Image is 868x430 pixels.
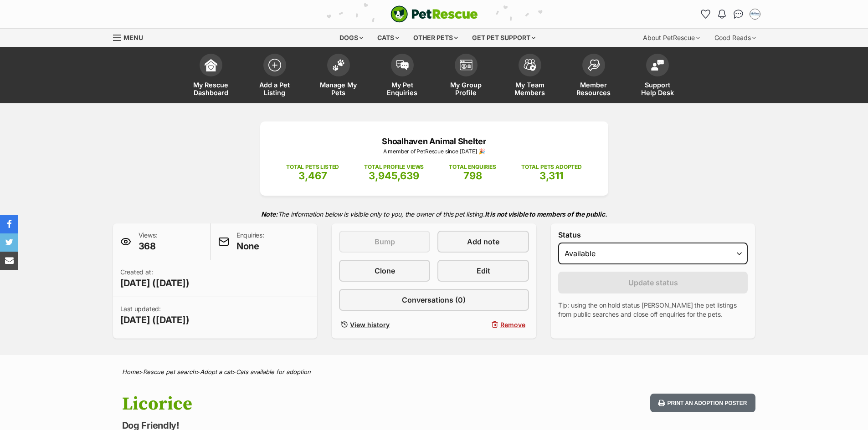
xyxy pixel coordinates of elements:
strong: It is not visible to members of the public. [485,210,607,218]
p: The information below is visible only to you, the owner of this pet listing. [113,205,755,223]
p: A member of PetRescue since [DATE] 🎉 [274,147,595,156]
button: Bump [339,231,430,253]
span: My Rescue Dashboard [190,81,231,96]
div: > > > [99,369,769,375]
span: Support Help Desk [637,81,678,96]
img: member-resources-icon-8e73f808a243e03378d46382f2149f9095a855e16c252ad45f914b54edf8863c.svg [587,59,600,71]
p: TOTAL PETS ADOPTED [521,163,582,171]
img: team-members-icon-5396bd8760b3fe7c0b43da4ab00e1e3bb1a5d9ba89233759b79545d2d3fc5d0d.svg [524,59,536,71]
span: 3,467 [298,170,327,182]
span: [DATE] ([DATE]) [120,277,190,289]
p: TOTAL PETS LISTED [286,163,339,171]
a: My Rescue Dashboard [179,49,243,103]
span: 3,311 [539,170,563,182]
span: Clone [375,265,395,276]
img: notifications-46538b983faf8c2785f20acdc204bb7945ddae34d4c08c2a6579f10ce5e182be.svg [718,10,725,19]
img: manage-my-pets-icon-02211641906a0b7f246fdf0571729dbe1e7629f14944591b6c1af311fb30b64b.svg [332,59,345,71]
img: add-pet-listing-icon-0afa8454b4691262ce3f59096e99ab1cd57d4a30225e0717b998d2c9b9846f56.svg [268,59,281,71]
div: Dogs [333,29,370,47]
img: group-profile-icon-3fa3cf56718a62981997c0bc7e787c4b2cf8bcc04b72c1350f741eb67cf2f40e.svg [460,60,473,71]
span: Member Resources [573,81,614,96]
label: Status [558,231,748,239]
ul: Account quick links [699,7,762,21]
img: help-desk-icon-fdf02630f3aa405de69fd3d07c3f3aa587a6932b1a1747fa1d2bba05be0121f9.svg [651,60,664,71]
div: Cats [371,29,406,47]
a: My Pet Enquiries [370,49,434,103]
span: Edit [477,265,490,276]
a: Favourites [699,7,713,21]
button: Update status [558,272,748,293]
button: Print an adoption poster [650,394,755,412]
span: Remove [500,320,525,329]
span: My Pet Enquiries [382,81,423,96]
a: My Team Members [498,49,562,103]
a: Member Resources [562,49,626,103]
div: Get pet support [466,29,542,47]
p: Tip: using the on hold status [PERSON_NAME] the pet listings from public searches and close off e... [558,301,748,319]
p: TOTAL PROFILE VIEWS [364,163,424,171]
span: Update status [628,277,678,288]
span: View history [350,320,390,329]
a: Adopt a cat [200,368,232,375]
a: Support Help Desk [626,49,689,103]
img: logo-cat-932fe2b9b8326f06289b0f2fb663e598f794de774fb13d1741a6617ecf9a85b4.svg [390,5,478,23]
span: Manage My Pets [318,81,359,96]
span: 798 [463,170,482,182]
button: Notifications [715,7,729,21]
span: [DATE] ([DATE]) [120,314,190,326]
a: Add a Pet Listing [243,49,307,103]
div: Good Reads [708,29,762,47]
a: View history [339,318,430,331]
img: pet-enquiries-icon-7e3ad2cf08bfb03b45e93fb7055b45f3efa6380592205ae92323e6603595dc1f.svg [396,60,409,70]
p: Views: [139,231,158,253]
span: Menu [123,34,143,41]
p: TOTAL ENQUIRIES [449,163,496,171]
span: None [236,240,264,253]
p: Created at: [120,268,190,289]
a: My Group Profile [434,49,498,103]
span: 3,945,639 [369,170,419,182]
a: Rescue pet search [143,368,196,375]
a: PetRescue [390,5,478,23]
span: Add note [467,236,499,247]
span: My Team Members [509,81,550,96]
span: Conversations (0) [402,294,466,305]
h1: Licorice [122,394,508,415]
span: Add a Pet Listing [254,81,295,96]
div: Other pets [407,29,464,47]
span: 368 [139,240,158,253]
img: dashboard-icon-eb2f2d2d3e046f16d808141f083e7271f6b2e854fb5c12c21221c1fb7104beca.svg [205,59,217,71]
button: My account [748,7,762,21]
a: Clone [339,260,430,282]
strong: Note: [261,210,278,218]
p: Shoalhaven Animal Shelter [274,135,595,147]
a: Menu [113,29,149,45]
div: About PetRescue [637,29,706,47]
button: Remove [437,318,529,331]
p: Last updated: [120,304,190,326]
a: Cats available for adoption [236,368,311,375]
a: Add note [437,231,529,253]
img: chat-41dd97257d64d25036548639549fe6c8038ab92f7586957e7f3b1b290dea8141.svg [734,10,743,19]
p: Enquiries: [236,231,264,253]
span: My Group Profile [446,81,487,96]
a: Conversations (0) [339,289,529,311]
img: Jodie Parnell profile pic [750,10,760,19]
a: Edit [437,260,529,282]
a: Home [122,368,139,375]
a: Conversations [731,7,746,21]
span: Bump [375,236,395,247]
a: Manage My Pets [307,49,370,103]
